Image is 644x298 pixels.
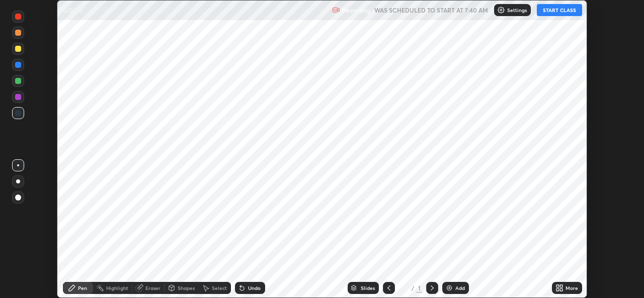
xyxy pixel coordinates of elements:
img: add-slide-button [445,284,453,292]
div: Shapes [178,285,195,290]
div: Slides [361,285,375,290]
div: Pen [78,285,87,290]
div: Undo [248,285,261,290]
img: class-settings-icons [497,6,505,14]
div: Add [455,285,465,290]
p: GOC-3 [63,6,83,14]
p: Settings [507,8,527,13]
div: 1 [416,283,422,292]
div: Eraser [145,285,160,290]
div: More [566,285,578,290]
button: START CLASS [537,4,582,16]
div: / [411,285,414,291]
div: Select [212,285,227,290]
img: recording.375f2c34.svg [332,6,340,14]
div: 1 [399,285,409,291]
div: Highlight [106,285,128,290]
h5: WAS SCHEDULED TO START AT 7:40 AM [374,6,488,15]
p: Recording [342,7,370,14]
